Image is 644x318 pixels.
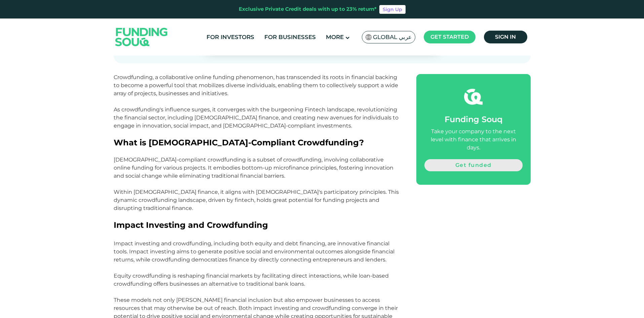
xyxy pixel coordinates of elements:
span: Impact Investing and Crowdfunding [114,220,268,230]
img: fsicon [464,87,483,106]
a: Get funded [424,159,523,171]
a: Sign in [484,31,527,43]
a: For Businesses [263,32,317,43]
span: More [326,34,344,40]
a: Sign Up [379,5,406,14]
img: Logo [109,20,175,54]
p: [DEMOGRAPHIC_DATA]-compliant crowdfunding is a subset of crowdfunding, involving collaborative on... [114,148,401,220]
span: Get started [430,34,469,40]
a: For Investors [205,32,256,43]
span: Sign in [495,34,516,40]
img: SA Flag [366,34,372,40]
div: Take your company to the next level with finance that arrives in days. [424,128,523,152]
span: Funding Souq [445,114,502,124]
p: Crowdfunding, a collaborative online funding phenomenon, has transcended its roots in financial b... [114,73,401,130]
div: Exclusive Private Credit deals with up to 23% return* [239,5,377,13]
span: Global عربي [373,33,412,41]
span: What is [DEMOGRAPHIC_DATA]-Compliant Crowdfunding? [114,138,364,147]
